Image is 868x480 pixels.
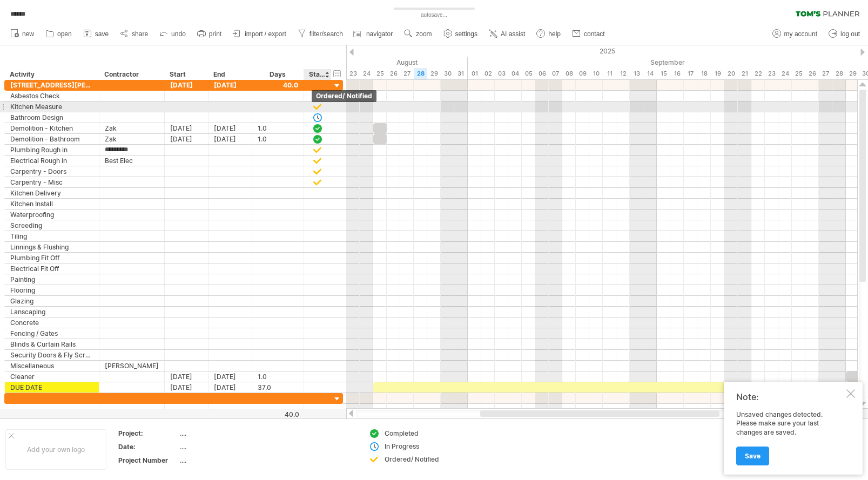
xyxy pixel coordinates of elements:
div: Monday, 29 September 2025 [846,68,859,79]
span: share [132,30,148,38]
div: Friday, 5 September 2025 [522,68,535,79]
div: Best Elec [105,156,159,166]
div: [DATE] [165,382,208,393]
div: 1.0 [258,134,298,144]
span: Save [745,452,761,460]
div: Zak [105,123,159,133]
span: undo [171,30,186,38]
div: Activity [10,69,93,80]
div: Saturday, 13 September 2025 [630,68,643,79]
span: import / export [245,30,286,38]
div: [DATE] [165,134,208,144]
span: print [209,30,221,38]
span: contact [584,30,605,38]
div: Blinds & Curtain Rails [10,339,93,349]
div: Carpentry - Misc [10,177,93,187]
div: Project: [118,429,178,438]
div: Kitchen Measure [10,102,93,112]
div: Concrete [10,317,93,328]
div: Unsaved changes detected. Please make sure your last changes are saved. [736,410,844,465]
a: AI assist [486,27,528,41]
div: Security Doors & Fly Screens [10,350,93,360]
a: new [8,27,37,41]
a: navigator [352,27,396,41]
span: filter/search [309,30,343,38]
div: Sunday, 7 September 2025 [549,68,562,79]
span: help [548,30,561,38]
div: End [213,69,246,80]
div: .... [180,456,271,465]
div: Status [309,69,325,80]
div: Glazing [10,296,93,306]
div: 1.0 [258,123,298,133]
div: Monday, 25 August 2025 [373,68,387,79]
div: Ordered/ Notified [312,90,376,102]
div: Thursday, 18 September 2025 [697,68,711,79]
div: Monday, 15 September 2025 [657,68,670,79]
div: Tuesday, 16 September 2025 [670,68,684,79]
span: my account [784,30,817,38]
div: [PERSON_NAME] [105,361,159,371]
a: share [117,27,151,41]
div: Ordered/ Notified [385,455,443,464]
div: [STREET_ADDRESS][PERSON_NAME] [10,80,93,90]
div: [DATE] [208,134,252,144]
div: Electrical Fit Off [10,263,93,274]
div: [DATE] [208,382,252,393]
div: Tiling [10,231,93,241]
span: open [57,30,72,38]
div: Kitchen Delivery [10,188,93,198]
div: Painting [10,274,93,285]
div: Tuesday, 2 September 2025 [481,68,495,79]
span: settings [455,30,477,38]
span: new [22,30,34,38]
div: Saturday, 6 September 2025 [535,68,549,79]
a: log out [826,27,863,41]
div: In Progress [385,442,443,451]
div: Days [252,69,303,80]
div: Sunday, 28 September 2025 [832,68,846,79]
div: 1.0 [258,371,298,382]
div: Wednesday, 10 September 2025 [589,68,603,79]
div: .... [180,442,271,451]
div: Contractor [104,69,158,80]
div: Demolition - Bathroom [10,134,93,144]
div: Flooring [10,285,93,295]
a: contact [569,27,608,41]
div: Add your own logo [5,429,106,470]
div: Linnings & Flushing [10,242,93,252]
div: [DATE] [165,371,208,382]
div: Wednesday, 3 September 2025 [495,68,508,79]
div: Saturday, 23 August 2025 [346,68,360,79]
div: Zak [105,134,159,144]
div: Friday, 26 September 2025 [805,68,819,79]
div: Project Number [118,456,178,465]
a: settings [441,27,481,41]
span: save [95,30,109,38]
div: Date: [118,442,178,451]
div: Tuesday, 9 September 2025 [576,68,589,79]
div: Bathroom Design [10,112,93,123]
div: Fencing / Gates [10,328,93,339]
div: Carpentry - Doors [10,166,93,177]
div: DUE DATE [10,382,93,393]
div: [DATE] [208,123,252,133]
span: zoom [416,30,432,38]
a: save [80,27,112,41]
div: 37.0 [258,382,298,393]
div: Sunday, 21 September 2025 [738,68,751,79]
div: [DATE] [165,123,208,133]
div: Sunday, 24 August 2025 [360,68,373,79]
div: Lanscaping [10,307,93,317]
div: Kitchen Install [10,199,93,209]
div: Plumbing Rough in [10,145,93,155]
div: Wednesday, 24 September 2025 [778,68,792,79]
a: import / export [230,27,290,41]
div: Friday, 29 August 2025 [427,68,441,79]
div: .... [180,429,271,438]
div: Thursday, 11 September 2025 [603,68,616,79]
a: open [43,27,75,41]
a: Save [736,447,769,465]
div: Friday, 19 September 2025 [711,68,724,79]
div: [DATE] [208,371,252,382]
